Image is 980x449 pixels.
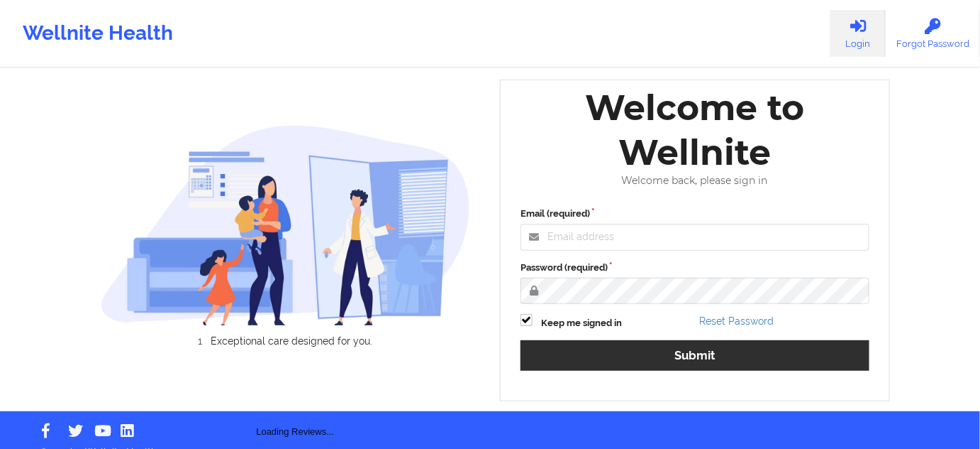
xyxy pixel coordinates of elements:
[520,340,869,371] button: Submit
[520,224,869,251] input: Email address
[511,175,879,187] div: Welcome back, please sign in
[101,124,471,325] img: wellnite-auth-hero_200.c722682e.png
[511,85,879,175] div: Welcome to Wellnite
[886,10,980,57] a: Forgot Password
[541,316,622,330] label: Keep me signed in
[520,261,869,275] label: Password (required)
[520,207,869,221] label: Email (required)
[700,315,774,327] a: Reset Password
[101,371,491,439] div: Loading Reviews...
[830,10,886,57] a: Login
[113,335,470,347] li: Exceptional care designed for you.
